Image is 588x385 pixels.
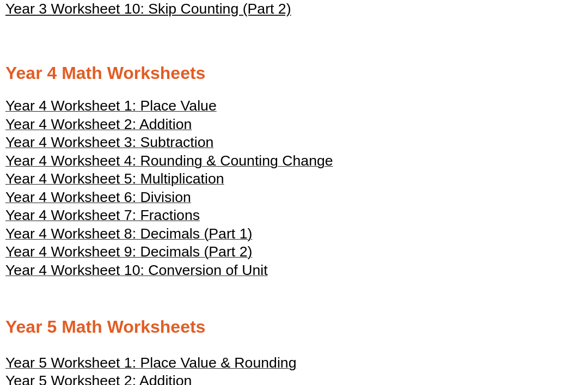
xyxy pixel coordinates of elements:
a: Year 4 Worksheet 8: Decimals (Part 1) [5,231,252,242]
span: Year 4 Worksheet 5: Multiplication [5,171,224,187]
span: Year 4 Worksheet 4: Rounding & Counting Change [5,153,333,169]
span: Year 4 Worksheet 8: Decimals (Part 1) [5,226,252,242]
span: Year 4 Worksheet 6: Division [5,190,191,206]
a: Year 4 Worksheet 1: Place Value [5,103,217,114]
a: Year 4 Worksheet 10: Conversion of Unit [5,267,268,278]
span: Year 4 Worksheet 9: Decimals (Part 2) [5,244,252,260]
span: Year 4 Worksheet 10: Conversion of Unit [5,262,268,279]
span: Year 4 Worksheet 2: Addition [5,117,192,133]
a: Year 4 Worksheet 5: Multiplication [5,176,224,187]
a: Year 4 Worksheet 2: Addition [5,121,192,132]
a: Year 5 Worksheet 1: Place Value & Rounding [5,360,296,371]
span: Year 3 Worksheet 10: Skip Counting (Part 2) [5,1,291,17]
span: Year 4 Worksheet 7: Fractions [5,207,200,224]
h2: Year 4 Math Worksheets [5,63,583,85]
a: Year 4 Worksheet 6: Division [5,194,191,205]
h2: Year 5 Math Worksheets [5,316,583,339]
a: Year 4 Worksheet 7: Fractions [5,212,200,223]
span: Year 5 Worksheet 1: Place Value & Rounding [5,355,296,371]
iframe: Chat Widget [401,262,588,385]
span: Year 4 Worksheet 1: Place Value [5,98,217,114]
span: Year 4 Worksheet 3: Subtraction [5,135,213,151]
a: Year 4 Worksheet 9: Decimals (Part 2) [5,249,252,260]
a: Year 4 Worksheet 4: Rounding & Counting Change [5,158,333,169]
a: Year 4 Worksheet 3: Subtraction [5,139,213,150]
